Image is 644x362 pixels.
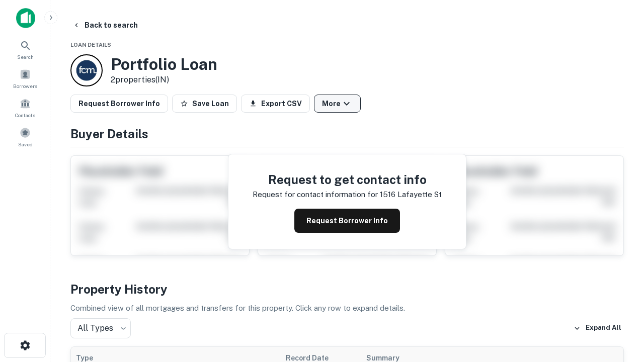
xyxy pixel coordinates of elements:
span: Loan Details [70,42,111,48]
a: Saved [3,123,47,150]
p: Combined view of all mortgages and transfers for this property. Click any row to expand details. [70,302,624,314]
h4: Request to get contact info [253,170,442,189]
a: Borrowers [3,65,47,92]
iframe: Chat Widget [594,282,644,330]
button: Expand All [571,321,624,336]
span: Contacts [15,111,35,119]
img: capitalize-icon.png [16,8,35,28]
button: Save Loan [172,95,237,113]
button: Request Borrower Info [70,95,168,113]
div: All Types [70,318,131,338]
h3: Portfolio Loan [111,55,217,74]
p: 2 properties (IN) [111,74,217,86]
span: Borrowers [13,82,37,90]
p: Request for contact information for [253,189,378,201]
button: Export CSV [241,95,310,113]
a: Contacts [3,94,47,121]
span: Search [17,53,34,61]
a: Search [3,36,47,63]
span: Saved [18,140,33,148]
button: Back to search [68,16,142,34]
p: 1516 lafayette st [380,189,442,201]
button: Request Borrower Info [294,209,400,233]
h4: Buyer Details [70,125,624,143]
h4: Property History [70,280,624,298]
button: More [314,95,361,113]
